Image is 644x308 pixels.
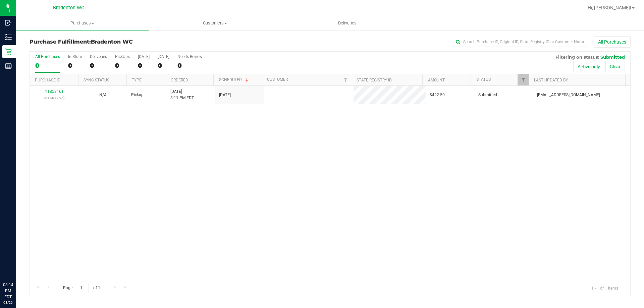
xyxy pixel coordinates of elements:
[77,283,89,293] input: 1
[5,34,12,41] inline-svg: Inventory
[430,92,445,98] span: $422.50
[16,20,149,26] span: Purchases
[35,54,60,59] div: All Purchases
[34,95,74,101] p: (317400896)
[5,48,12,55] inline-svg: Retail
[281,16,414,30] a: Deliveries
[45,89,64,94] a: 11853161
[170,88,194,101] span: [DATE] 8:11 PM EDT
[115,62,130,69] div: 0
[534,78,568,82] a: Last Updated By
[149,16,281,30] a: Customers
[177,54,202,59] div: Needs Review
[149,20,281,26] span: Customers
[588,5,631,10] span: Hi, [PERSON_NAME]!
[267,77,288,82] a: Customer
[357,78,392,82] a: State Registry ID
[219,77,250,82] a: Scheduled
[99,93,107,97] span: Not Applicable
[5,63,12,69] inline-svg: Reports
[478,92,497,98] span: Submitted
[68,54,82,59] div: In Store
[476,77,491,82] a: Status
[453,37,587,47] input: Search Purchase ID, Original ID, State Registry ID or Customer Name...
[555,54,599,60] span: Filtering on status:
[537,92,600,98] span: [EMAIL_ADDRESS][DOMAIN_NAME]
[138,62,150,69] div: 0
[329,20,366,26] span: Deliveries
[171,78,188,82] a: Ordered
[340,74,351,85] a: Filter
[573,61,604,72] button: Active only
[84,78,109,82] a: Sync Status
[158,54,169,59] div: [DATE]
[99,92,107,98] button: N/A
[16,16,149,30] a: Purchases
[158,62,169,69] div: 0
[586,283,624,293] span: 1 - 1 of 1 items
[91,39,133,45] span: Bradenton WC
[3,282,13,300] p: 08:14 PM EDT
[53,5,84,11] span: Bradenton WC
[68,62,82,69] div: 0
[605,61,625,72] button: Clear
[90,62,107,69] div: 0
[219,92,231,98] span: [DATE]
[115,54,130,59] div: PickUps
[131,92,144,98] span: Pickup
[600,54,625,60] span: Submitted
[518,74,529,85] a: Filter
[138,54,150,59] div: [DATE]
[7,254,27,274] iframe: Resource center
[428,78,445,82] a: Amount
[594,36,631,48] button: All Purchases
[90,54,107,59] div: Deliveries
[177,62,202,69] div: 0
[35,78,60,82] a: Purchase ID
[3,300,13,305] p: 08/26
[132,78,142,82] a: Type
[30,39,230,45] h3: Purchase Fulfillment:
[35,62,60,69] div: 0
[57,283,106,293] span: Page of 1
[5,19,12,26] inline-svg: Inbound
